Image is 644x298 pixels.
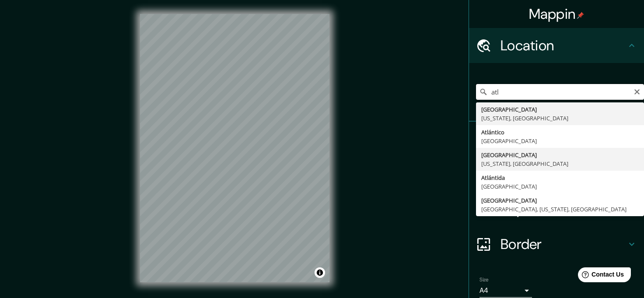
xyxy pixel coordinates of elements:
[479,284,532,298] div: A4
[481,137,639,145] div: [GEOGRAPHIC_DATA]
[566,264,634,288] iframe: Help widget launcher
[140,14,329,282] canvas: Map
[481,159,639,168] div: [US_STATE], [GEOGRAPHIC_DATA]
[469,28,644,63] div: Location
[469,157,644,192] div: Style
[315,267,325,278] button: Toggle attribution
[469,122,644,157] div: Pins
[481,105,639,114] div: [GEOGRAPHIC_DATA]
[500,37,626,54] h4: Location
[481,114,639,123] div: [US_STATE], [GEOGRAPHIC_DATA]
[481,151,639,159] div: [GEOGRAPHIC_DATA]
[633,87,640,95] button: Clear
[469,192,644,227] div: Layout
[481,128,639,137] div: Atlántico
[481,173,639,182] div: Atlántida
[500,235,626,253] h4: Border
[500,200,626,218] h4: Layout
[481,205,639,214] div: [GEOGRAPHIC_DATA], [US_STATE], [GEOGRAPHIC_DATA]
[476,84,644,100] input: Pick your city or area
[529,5,584,23] h4: Mappin
[481,196,639,205] div: [GEOGRAPHIC_DATA]
[479,276,489,284] label: Size
[469,227,644,262] div: Border
[577,12,584,19] img: pin-icon.png
[481,182,639,191] div: [GEOGRAPHIC_DATA]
